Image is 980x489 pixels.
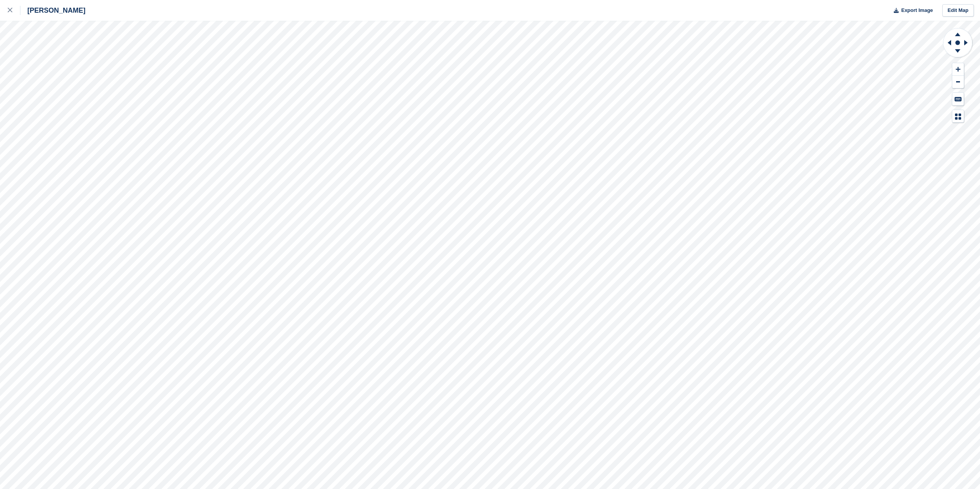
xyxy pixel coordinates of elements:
[942,4,974,17] a: Edit Map
[901,7,933,14] span: Export Image
[952,76,964,88] button: Zoom Out
[889,4,933,17] button: Export Image
[952,110,964,123] button: Map Legend
[20,6,85,15] div: [PERSON_NAME]
[952,93,964,105] button: Keyboard Shortcuts
[952,63,964,76] button: Zoom In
